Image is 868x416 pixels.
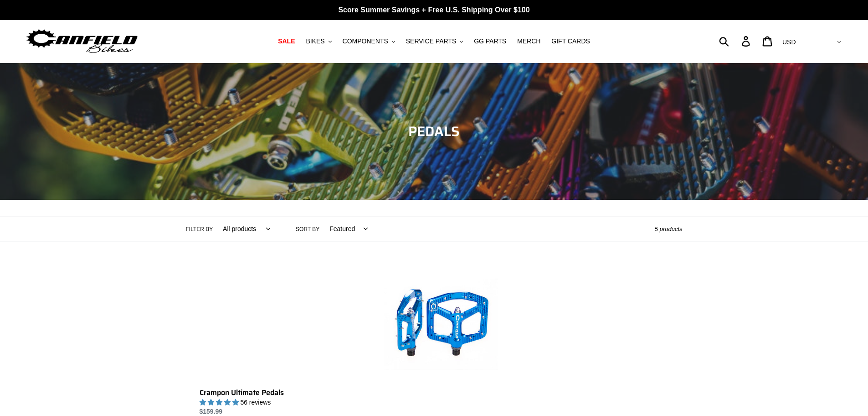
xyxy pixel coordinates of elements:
[513,35,545,47] a: MERCH
[25,27,139,56] img: Canfield Bikes
[655,226,683,232] span: 5 products
[296,225,319,233] label: Sort by
[406,37,456,45] span: SERVICE PARTS
[401,35,467,47] button: SERVICE PARTS
[517,37,540,45] span: MERCH
[273,35,299,47] a: SALE
[474,37,506,45] span: GG PARTS
[301,35,336,47] button: BIKES
[408,121,460,142] span: PEDALS
[343,37,388,45] span: COMPONENTS
[724,31,747,51] input: Search
[338,35,400,47] button: COMPONENTS
[551,37,590,45] span: GIFT CARDS
[186,225,213,233] label: Filter by
[469,35,511,47] a: GG PARTS
[278,37,295,45] span: SALE
[547,35,595,47] a: GIFT CARDS
[306,37,324,45] span: BIKES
